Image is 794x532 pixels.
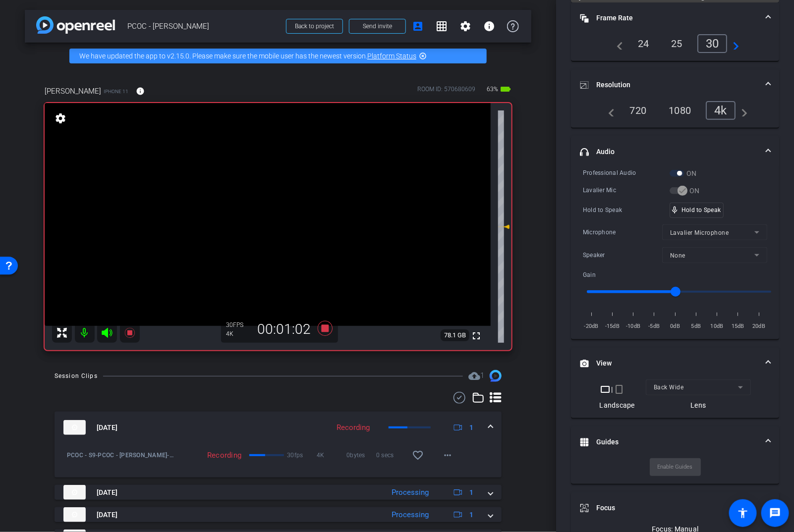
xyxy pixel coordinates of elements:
[580,437,758,447] mat-panel-title: Guides
[498,221,510,233] mat-icon: 0 dB
[226,321,251,329] div: 30
[55,443,502,478] div: thumb-nail[DATE]Recording1
[412,449,424,461] mat-icon: favorite_border
[317,450,346,460] span: 4K
[367,52,416,60] a: Platform Status
[174,450,247,460] div: Recording
[295,23,334,30] span: Back to project
[580,358,758,369] mat-panel-title: View
[363,22,392,30] span: Send invite
[583,168,670,178] div: Professional Audio
[69,49,487,63] div: We have updated the app to v2.15.0. Please make sure the mobile user has the newest version.
[469,487,473,498] span: 1
[233,321,243,328] span: FPS
[730,321,746,331] span: 15dB
[469,510,473,520] span: 1
[436,20,448,32] mat-icon: grid_on
[287,450,317,460] span: 30fps
[583,205,670,215] div: Hold to Speak
[55,485,502,500] mat-expansion-panel-header: thumb-nail[DATE]Processing1
[571,426,779,458] mat-expansion-panel-header: Guides
[97,487,117,498] span: [DATE]
[376,450,406,460] span: 0 secs
[571,101,779,128] div: Resolution
[104,88,128,95] span: iPhone 11
[36,16,115,34] img: app-logo
[97,423,117,433] span: [DATE]
[500,83,511,95] mat-icon: battery_std
[727,38,739,50] mat-icon: navigate_next
[349,19,406,34] button: Send invite
[583,227,662,237] div: Microphone
[681,207,721,213] span: Hold to Speak
[417,85,475,99] div: ROOM ID: 570680609
[226,330,251,338] div: 4K
[599,383,634,395] div: |
[468,370,480,382] mat-icon: cloud_upload
[583,270,670,280] div: Gain
[571,69,779,101] mat-expansion-panel-header: Resolution
[571,2,779,34] mat-expansion-panel-header: Frame Rate
[63,420,86,435] img: thumb-nail
[769,507,781,519] mat-icon: message
[387,487,434,498] div: Processing
[441,329,469,341] span: 78.1 GB
[63,485,86,500] img: thumb-nail
[468,370,484,382] span: Destinations for your clips
[286,19,343,34] button: Back to project
[490,370,502,382] img: Session clips
[412,20,424,32] mat-icon: account_box
[480,371,484,380] span: 1
[625,321,642,331] span: -10dB
[483,20,495,32] mat-icon: info
[571,379,779,418] div: View
[603,105,615,116] mat-icon: navigate_before
[346,450,376,460] span: 0bytes
[54,112,67,124] mat-icon: settings
[470,330,482,342] mat-icon: fullscreen
[55,412,502,443] mat-expansion-panel-header: thumb-nail[DATE]Recording1
[387,509,434,521] div: Processing
[571,168,779,339] div: Audio
[63,507,86,522] img: thumb-nail
[571,34,779,61] div: Frame Rate
[127,16,280,36] span: PCOC - [PERSON_NAME]
[136,87,145,96] mat-icon: info
[251,321,317,338] div: 00:01:02
[670,206,679,214] span: mic_none
[459,20,471,32] mat-icon: settings
[571,136,779,168] mat-expansion-panel-header: Audio
[737,507,749,519] mat-icon: accessibility
[55,507,502,522] mat-expansion-panel-header: thumb-nail[DATE]Processing1
[442,449,454,461] mat-icon: more_horiz
[419,52,427,60] mat-icon: highlight_off
[469,423,473,433] span: 1
[583,250,662,260] div: Speaker
[599,400,634,410] div: Landscape
[97,510,117,520] span: [DATE]
[485,81,500,97] span: 63%
[736,105,747,116] mat-icon: navigate_next
[580,147,758,157] mat-panel-title: Audio
[687,186,700,196] label: ON
[580,503,758,513] mat-panel-title: Focus
[55,371,98,381] div: Session Clips
[611,38,623,50] mat-icon: navigate_before
[67,450,174,460] span: PCOC - S9-PCOC - [PERSON_NAME]-902-1-2025-10-06-11-52-05-240-0
[684,168,697,178] label: ON
[583,185,670,195] div: Lavalier Mic
[45,86,101,97] span: [PERSON_NAME]
[332,422,375,433] div: Recording
[580,80,758,90] mat-panel-title: Resolution
[580,13,758,23] mat-panel-title: Frame Rate
[571,348,779,379] mat-expansion-panel-header: View
[646,321,663,331] span: -5dB
[687,321,704,331] span: 5dB
[750,321,767,331] span: 20dB
[604,321,621,331] span: -15dB
[583,321,600,331] span: -20dB
[571,492,779,524] mat-expansion-panel-header: Focus
[667,321,683,331] span: 0dB
[709,321,726,331] span: 10dB
[571,458,779,484] div: Guides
